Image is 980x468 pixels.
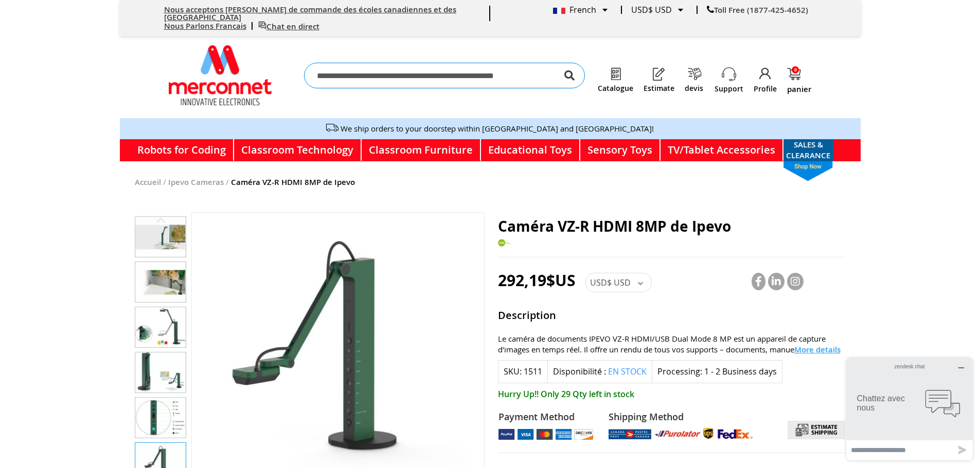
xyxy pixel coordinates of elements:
a: panier [787,68,811,93]
span: USD$ [590,277,612,288]
img: Catalogue [609,67,623,81]
a: Accueil [135,177,161,188]
span: Caméra VZ-R HDMI 8MP de Ipevo [498,216,731,236]
a: Sensory Toys [580,139,661,161]
div: USD$ USD [585,273,652,292]
span: panier [787,85,811,93]
div: 1 - 2 Business days [704,366,777,378]
div: Le caméra de documents IPEVO VZ-R HDMI/USB Dual Mode 8 MP est un appareil de capture d'images en ... [498,333,846,355]
a: Robots for Coding [130,139,234,161]
img: Caméra VZ-R HDMI 8MP de Ipevo [135,352,186,392]
img: calculate estimate shipping [788,421,845,439]
span: USD [655,4,672,15]
span: En stock [608,366,647,377]
strong: Shipping Method [609,410,753,424]
div: Caméra VZ-R HDMI 8MP de Ipevo [135,393,186,438]
div: USD$ USD [631,6,683,14]
a: Classroom Technology [234,139,362,161]
span: USD$ [631,4,653,15]
img: live chat [258,21,266,29]
img: Estimate [652,67,666,81]
div: Caméra VZ-R HDMI 8MP de Ipevo [135,212,186,257]
img: French.png [553,8,565,14]
iframe: Ouvre un widget dans lequel vous pouvez chatter avec l’un de nos agents [843,354,976,464]
strong: Description [498,308,846,326]
a: Ipevo [498,242,513,252]
a: Nous acceptons [PERSON_NAME] de commande des écoles canadiennes et des [GEOGRAPHIC_DATA] [164,4,456,23]
img: Caméra VZ-R HDMI 8MP de Ipevo [135,398,186,438]
a: Catalogue [598,84,633,92]
span: More details [794,344,841,355]
a: Nous Parlons Francais [164,21,246,31]
a: TV/Tablet Accessories [661,139,783,161]
span: USD [614,277,631,288]
label: Disponibilité : [553,366,606,377]
img: Caméra VZ-R HDMI 8MP de Ipevo [135,217,186,257]
a: Estimate [644,84,674,92]
div: French [553,6,608,14]
a: Chat en direct [258,21,319,32]
a: Educational Toys [481,139,580,161]
div: Caméra VZ-R HDMI 8MP de Ipevo [135,257,186,303]
a: We ship orders to your doorstep within [GEOGRAPHIC_DATA] and [GEOGRAPHIC_DATA]! [341,123,654,134]
span: Hurry Up!! Only 29 Qty left in stock [498,388,846,400]
div: 1511 [524,366,542,378]
a: Profile [754,84,777,94]
img: Caméra VZ-R HDMI 8MP de Ipevo [135,262,186,302]
strong: Caméra VZ-R HDMI 8MP de Ipevo [231,177,355,188]
img: Caméra VZ-R HDMI 8MP de Ipevo [135,307,186,347]
img: Ipevo [498,235,513,250]
img: Profile.png [758,67,773,81]
a: Ipevo Cameras [168,177,224,188]
strong: Processing [657,366,702,377]
div: Disponibilité [547,360,652,383]
span: shop now [778,161,838,181]
span: French [553,4,596,15]
strong: Payment Method [498,410,594,424]
a: Classroom Furniture [362,139,481,161]
a: Support [715,84,743,94]
a: store logo [169,45,272,105]
div: Caméra VZ-R HDMI 8MP de Ipevo [135,303,186,348]
a: SALES & CLEARANCEshop now [783,139,833,161]
strong: SKU [504,366,522,377]
a: Toll Free (1877-425-4652) [707,5,808,15]
div: Caméra VZ-R HDMI 8MP de Ipevo [135,348,186,393]
span: 292,19$US [498,270,576,291]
